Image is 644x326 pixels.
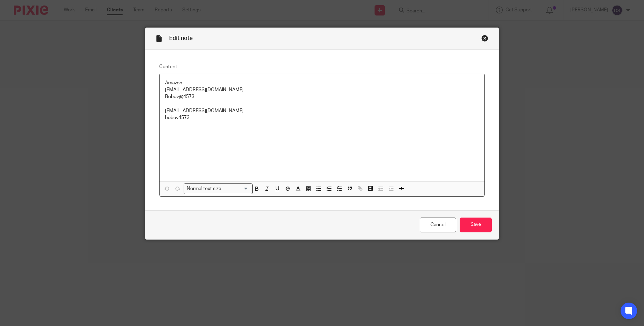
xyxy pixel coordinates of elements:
input: Save [460,218,492,232]
a: Cancel [420,218,456,232]
p: [EMAIL_ADDRESS][DOMAIN_NAME] [165,107,479,114]
input: Search for option [223,185,248,192]
div: Search for option [184,183,253,194]
p: bobov4573 [165,114,479,121]
div: Close this dialog window [481,35,488,42]
p: [EMAIL_ADDRESS][DOMAIN_NAME] [165,86,479,93]
p: Amazon [165,80,479,86]
p: Bobov@4573 [165,93,479,100]
label: Content [159,63,485,70]
span: Edit note [169,35,193,41]
span: Normal text size [185,185,223,192]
